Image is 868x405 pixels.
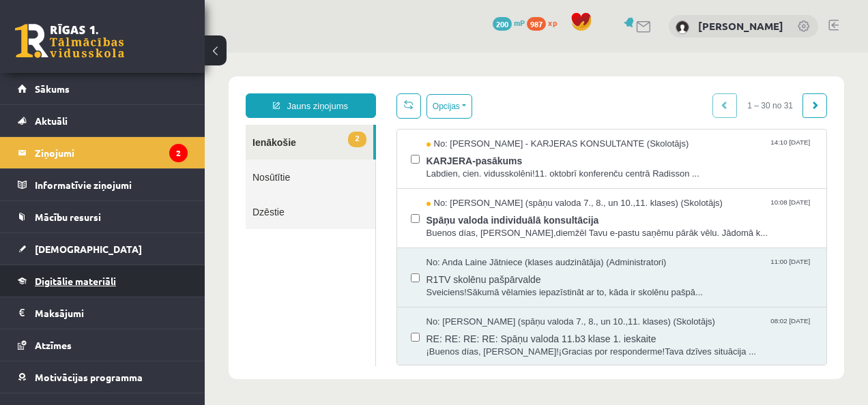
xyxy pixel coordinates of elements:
[35,297,188,329] legend: Maksājumi
[41,41,171,65] a: Jauns ziņojums
[527,17,546,31] span: 987
[222,175,609,187] span: Buenos días, [PERSON_NAME],diemžēl Tavu e-pastu saņēmu pārāk vēlu. Jādomā k...
[222,217,609,234] span: R1TV skolēnu pašpārvalde
[222,85,484,98] span: No: [PERSON_NAME] - KARJERAS KONSULTANTE (Skolotājs)
[527,17,564,28] a: 987 xp
[35,137,188,168] legend: Ziņojumi
[18,137,188,168] a: Ziņojumi2
[18,265,188,297] a: Digitālie materiāli
[222,145,518,157] span: No: [PERSON_NAME] (spāņu valoda 7., 8., un 10.,11. klases) (Skolotājs)
[514,17,525,28] span: mP
[18,169,188,200] a: Informatīvie ziņojumi
[143,79,161,95] span: 2
[222,293,609,306] span: ¡Buenos días, [PERSON_NAME]!¡Gracias por responderme!Tava dzīves situācija ...
[566,263,608,273] span: 08:02 [DATE]
[222,276,609,293] span: RE: RE: RE: RE: Spāņu valoda 11.b3 klase 1. ieskaite
[566,204,608,214] span: 11:00 [DATE]
[35,243,142,255] span: [DEMOGRAPHIC_DATA]
[18,329,188,361] a: Atzīmes
[41,142,171,177] a: Dzēstie
[35,275,116,287] span: Digitālie materiāli
[222,263,510,276] span: No: [PERSON_NAME] (spāņu valoda 7., 8., un 10.,11. klases) (Skolotājs)
[698,19,783,33] a: [PERSON_NAME]
[222,42,267,66] button: Opcijas
[222,85,609,127] a: No: [PERSON_NAME] - KARJERAS KONSULTANTE (Skolotājs) 14:10 [DATE] KARJERA-pasākums Labdien, cien....
[18,233,188,265] a: [DEMOGRAPHIC_DATA]
[35,169,188,200] legend: Informatīvie ziņojumi
[18,201,188,232] a: Mācību resursi
[41,107,171,142] a: Nosūtītie
[532,41,598,65] span: 1 – 30 no 31
[676,20,689,34] img: Irēna Staģe
[15,24,124,58] a: Rīgas 1. Tālmācības vidusskola
[222,157,609,175] span: Spāņu valoda individuālā konsultācija
[222,115,609,128] span: Labdien, cien. vidusskolēni!11. oktobrī konferenču centrā Radisson ...
[35,82,70,95] span: Sākums
[18,105,188,136] a: Aktuāli
[35,115,68,127] span: Aktuāli
[169,144,188,162] i: 2
[35,339,72,351] span: Atzīmes
[222,204,609,246] a: No: Anda Laine Jātniece (klases audzinātāja) (Administratori) 11:00 [DATE] R1TV skolēnu pašpārval...
[493,17,525,28] a: 200 mP
[41,72,169,107] a: 2Ienākošie
[566,145,608,155] span: 10:08 [DATE]
[222,145,609,187] a: No: [PERSON_NAME] (spāņu valoda 7., 8., un 10.,11. klases) (Skolotājs) 10:08 [DATE] Spāņu valoda ...
[222,204,462,217] span: No: Anda Laine Jātniece (klases audzinātāja) (Administratori)
[18,361,188,393] a: Motivācijas programma
[493,17,512,31] span: 200
[35,371,143,383] span: Motivācijas programma
[566,85,608,95] span: 14:10 [DATE]
[222,263,609,305] a: No: [PERSON_NAME] (spāņu valoda 7., 8., un 10.,11. klases) (Skolotājs) 08:02 [DATE] RE: RE: RE: R...
[35,211,101,223] span: Mācību resursi
[548,17,557,28] span: xp
[18,73,188,104] a: Sākums
[222,234,609,247] span: Sveiciens!Sākumā vēlamies iepazīstināt ar to, kāda ir skolēnu pašpā...
[222,98,609,115] span: KARJERA-pasākums
[18,297,188,329] a: Maksājumi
